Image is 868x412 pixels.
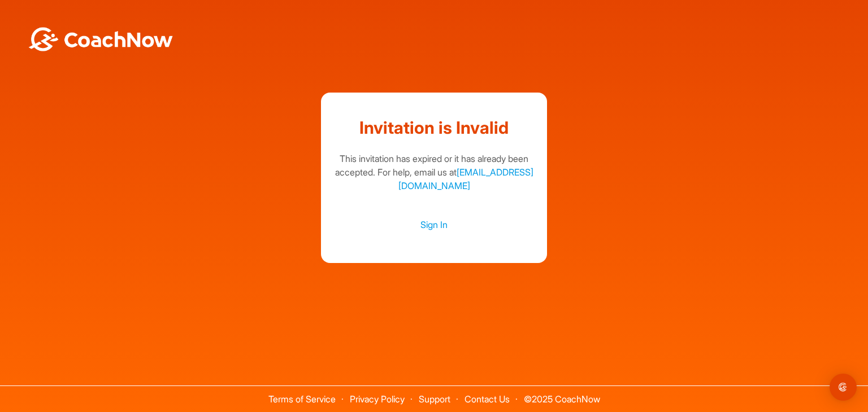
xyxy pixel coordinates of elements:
[350,393,405,405] a: Privacy Policy
[27,27,174,51] img: BwLJSsUCoWCh5upNqxVrqldRgqLPVwmV24tXu5FoVAoFEpwwqQ3VIfuoInZCoVCoTD4vwADAC3ZFMkVEQFDAAAAAElFTkSuQmCC
[332,152,536,192] div: This invitation has expired or it has already been accepted. For help, email us at
[419,393,450,405] a: Support
[518,386,606,404] span: © 2025 CoachNow
[268,393,336,405] a: Terms of Service
[332,217,536,232] a: Sign In
[398,166,533,191] a: [EMAIL_ADDRESS][DOMAIN_NAME]
[465,393,510,405] a: Contact Us
[830,374,857,401] div: Open Intercom Messenger
[332,115,536,141] h1: Invitation is Invalid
